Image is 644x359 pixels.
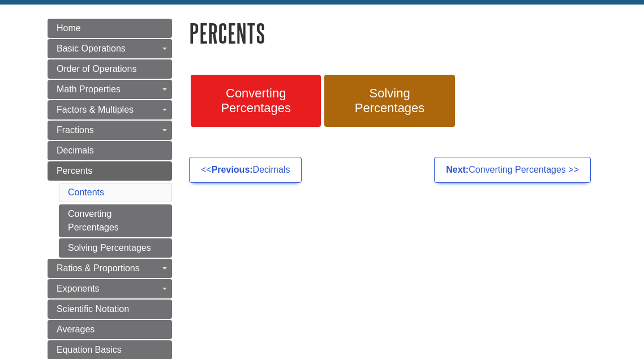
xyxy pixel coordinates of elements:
[48,320,172,339] a: Averages
[57,304,129,314] span: Scientific Notation
[324,75,454,127] a: Solving Percentages
[57,284,100,293] span: Exponents
[57,146,94,155] span: Decimals
[68,187,104,197] a: Contents
[446,165,469,174] strong: Next:
[57,345,122,354] span: Equation Basics
[59,204,172,237] a: Converting Percentages
[57,44,126,53] span: Basic Operations
[57,23,81,33] span: Home
[333,86,446,116] span: Solving Percentages
[48,100,172,119] a: Factors & Multiples
[48,161,172,181] a: Percents
[57,105,134,114] span: Factors & Multiples
[434,157,591,183] a: Next:Converting Percentages >>
[48,300,172,319] a: Scientific Notation
[212,165,253,174] strong: Previous:
[48,121,172,140] a: Fractions
[48,141,172,160] a: Decimals
[57,166,92,176] span: Percents
[48,279,172,298] a: Exponents
[48,39,172,58] a: Basic Operations
[191,75,321,127] a: Converting Percentages
[48,19,172,38] a: Home
[189,157,302,183] a: <<Previous:Decimals
[48,59,172,79] a: Order of Operations
[199,86,312,116] span: Converting Percentages
[57,84,121,94] span: Math Properties
[48,259,172,278] a: Ratios & Proportions
[57,324,95,334] span: Averages
[57,263,140,273] span: Ratios & Proportions
[59,238,172,258] a: Solving Percentages
[57,125,94,135] span: Fractions
[189,19,596,48] h1: Percents
[48,80,172,99] a: Math Properties
[57,64,136,74] span: Order of Operations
